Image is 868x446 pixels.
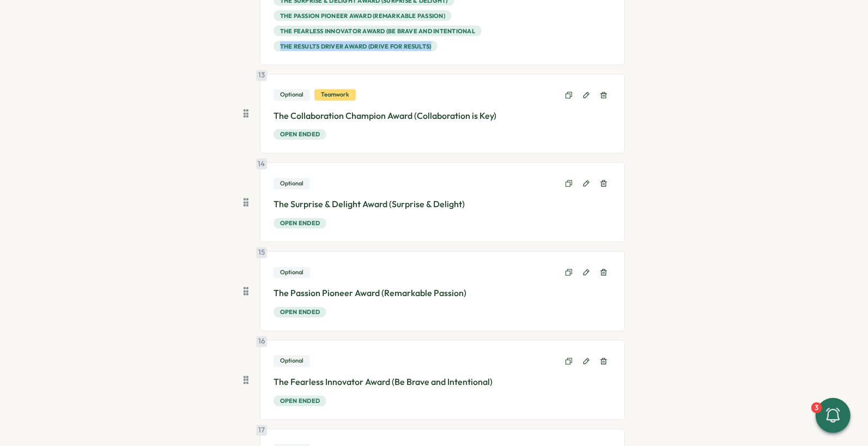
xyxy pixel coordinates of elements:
p: The Collaboration Champion Award (Collaboration is Key) [274,110,611,123]
span: The Fearless Innovator Award (Be Brave and Intentional [280,26,476,36]
div: Optional [274,355,310,367]
div: 3 [811,402,822,413]
div: 14 [256,159,267,170]
div: 16 [256,336,267,347]
div: 15 [256,248,267,258]
p: The Fearless Innovator Award (Be Brave and Intentional) [274,376,611,389]
div: 17 [256,425,267,436]
div: Teamwork [314,89,356,101]
button: 3 [816,398,851,433]
span: The Results Driver Award (Drive for Results) [280,41,432,51]
span: Open ended [280,396,320,406]
div: Optional [274,267,310,279]
div: Optional [274,89,310,101]
span: The Passion Pioneer Award (Remarkable Passion) [280,11,446,21]
div: 13 [256,70,267,81]
p: The Passion Pioneer Award (Remarkable Passion) [274,287,611,300]
p: The Surprise & Delight Award (Surprise & Delight) [274,198,611,212]
span: Open ended [280,130,320,140]
span: Open ended [280,219,320,228]
div: Optional [274,178,310,190]
span: Open ended [280,308,320,317]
